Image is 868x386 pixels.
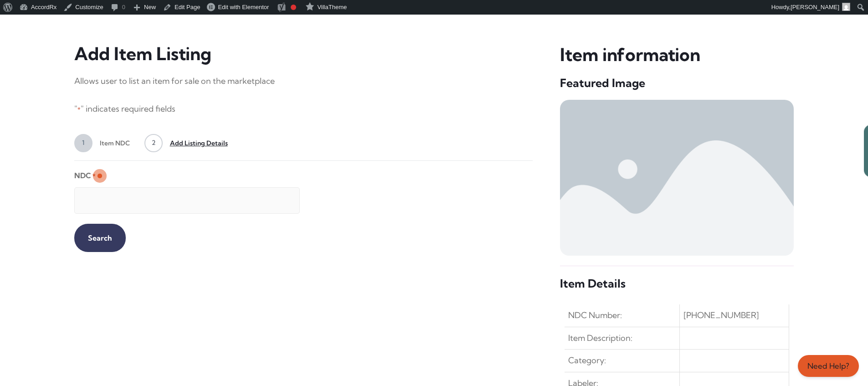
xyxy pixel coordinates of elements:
a: Need Help? [798,355,859,377]
h3: Add Item Listing [74,43,533,65]
p: " " indicates required fields [74,102,533,117]
span: NDC Number: [568,308,622,323]
div: Focus keyphrase not set [291,5,296,10]
p: Allows user to list an item for sale on the marketplace [74,74,533,88]
label: NDC [74,168,96,183]
h5: Item Details [560,276,794,291]
h3: Item information [560,43,794,67]
span: Category: [568,353,606,368]
span: Item Description: [568,331,632,345]
span: [PERSON_NAME] [791,4,839,10]
span: Item NDC [92,134,130,152]
span: [PHONE_NUMBER] [683,308,759,323]
input: Search [74,224,126,252]
a: 2Add Listing Details [144,134,228,152]
h5: Featured Image [560,76,794,91]
span: 2 [144,134,163,152]
span: Add Listing Details [163,134,228,152]
span: Edit with Elementor [218,4,269,10]
span: 1 [74,134,92,152]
